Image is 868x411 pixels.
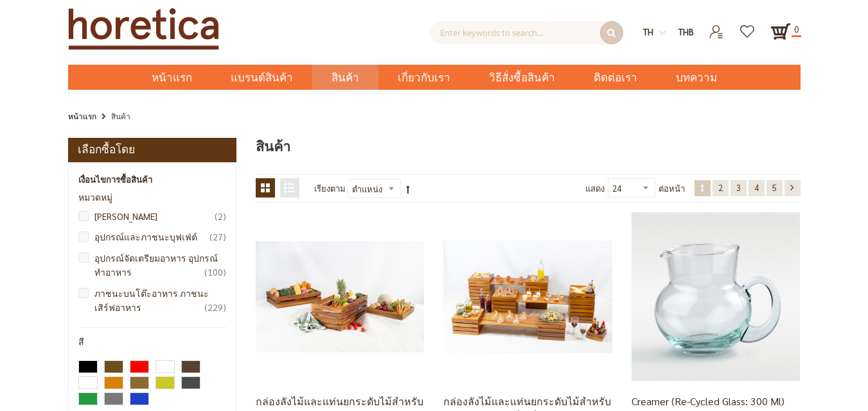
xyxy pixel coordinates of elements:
a: กล่องลังไม้และแท่นยกระดับไม้สำหรับโชว์อาหาร GN 1/1 [256,290,424,301]
span: สินค้า [332,65,359,91]
strong: สินค้า [111,111,130,121]
span: 229 [204,300,226,314]
span: 27 [209,230,226,244]
span: 2 [215,209,226,223]
a: แบรนด์สินค้า [211,65,312,90]
img: dropdown-icon.svg [659,29,666,36]
a: กล่องลังไม้และแท่นยกระดับไม้สำหรับโชว์อาหาร ทรงสี่เหลี่ยมจตุรัส [443,290,612,301]
span: วิธีสั่งซื้อสินค้า [489,65,555,91]
a: [PERSON_NAME] [85,209,227,223]
a: 4 [748,180,765,196]
span: 4 [754,182,759,193]
a: ภาชนะบนโต๊ะอาหาร ภาชนะเสิร์ฟอาหาร [85,286,227,315]
span: หน้าแรก [152,69,192,86]
strong: เงื่อนไขการซื้อสินค้า [78,172,152,187]
span: เกี่ยวกับเรา [398,65,450,91]
span: 3 [736,182,741,193]
span: ต่อหน้า [659,178,685,199]
div: สี [78,337,227,347]
a: เกี่ยวกับเรา [378,65,470,90]
div: หมวดหมู่ [78,193,227,203]
span: สินค้า [256,136,290,157]
span: 5 [772,182,777,193]
a: Creamer (Re-cycled Glass: 300 Ml) [632,290,800,301]
a: 3 [731,180,747,196]
label: เรียงตาม [314,178,346,199]
span: th [643,26,653,37]
a: อุปกรณ์และภาชนะบุฟเฟ่ต์ [85,230,227,244]
a: หน้าแรก [132,65,211,90]
span: 2 [718,182,723,193]
a: วิธีสั่งซื้อสินค้า [470,65,574,90]
a: 0 [770,21,791,42]
strong: ตาราง [256,178,275,197]
span: บทความ [676,65,717,91]
a: 5 [766,180,783,196]
span: THB [678,26,694,37]
strong: เลือกซื้อโดย [78,141,135,159]
span: แบรนด์สินค้า [231,65,293,91]
a: ติดต่อเรา [574,65,657,90]
a: บทความ [657,65,736,90]
img: กล่องลังไม้และแท่นยกระดับไม้สำหรับโชว์อาหาร ทรงสี่เหลี่ยมจตุรัส [443,212,612,380]
a: Creamer (Re-cycled Glass: 300 Ml) [632,394,784,408]
span: 0 [792,22,801,37]
span: แสดง [585,183,605,194]
a: 2 [713,180,729,196]
a: รายการโปรด [732,21,764,32]
img: Horetica.com [68,8,219,50]
img: Creamer (Re-cycled Glass: 300 Ml) [632,212,800,380]
img: กล่องลังไม้และแท่นยกระดับไม้สำหรับโชว์อาหาร GN 1/1 [256,212,424,380]
a: เข้าสู่ระบบ [701,21,732,32]
a: หน้าแรก [68,109,96,123]
span: 1 [700,182,705,193]
a: สินค้า [312,65,378,90]
span: 100 [204,265,226,279]
span: ติดต่อเรา [594,65,637,91]
a: อุปกรณ์จัดเตรียมอาหาร อุปกรณ์ทำอาหาร [85,251,227,280]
